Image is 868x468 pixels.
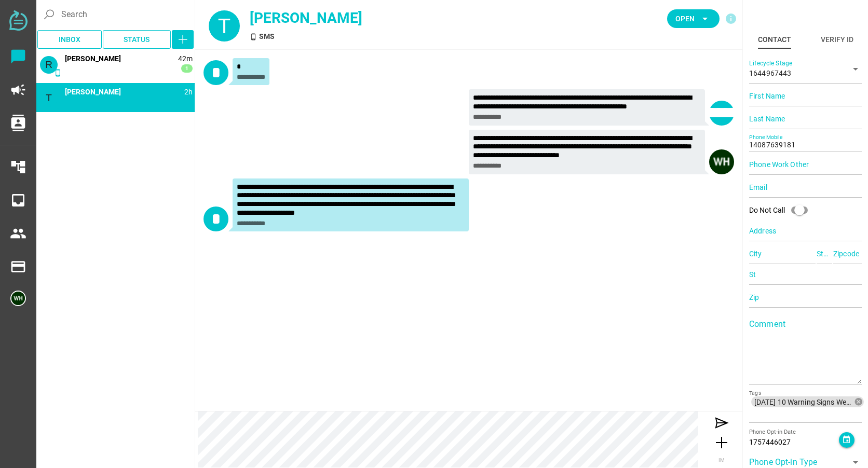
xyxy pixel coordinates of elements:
[10,115,26,131] i: contacts
[749,177,862,198] input: Email
[181,64,193,73] span: 1
[854,397,863,407] i: cancel
[817,243,832,264] input: State
[749,205,785,216] div: Do Not Call
[758,33,791,46] div: Contact
[10,192,26,209] i: inbox
[10,159,26,175] i: account_tree
[184,88,193,96] span: 1757529144
[218,15,230,37] span: T
[65,54,121,63] span: 14088919631
[45,59,52,70] span: R
[10,291,26,306] img: 5edff51079ed9903661a2266-30.png
[749,108,862,129] input: Last Name
[749,243,816,264] input: City
[178,54,193,63] span: 1757532835
[65,88,121,96] span: 14087639181
[749,428,839,437] div: Phone Opt-in Date
[124,33,150,46] span: Status
[250,33,257,40] i: SMS
[250,31,513,42] div: SMS
[749,154,862,175] input: Phone Work Other
[54,102,62,110] i: SMS
[718,457,725,463] span: IM
[842,435,851,444] i: event
[749,323,862,384] textarea: Comment
[37,30,102,49] button: Inbox
[749,200,814,221] div: Do Not Call
[749,221,862,241] input: Address
[749,86,862,106] input: First Name
[10,81,26,98] i: campaign
[709,149,734,174] img: 5edff51079ed9903661a2266-30.png
[10,48,26,65] i: chat_bubble
[250,7,513,29] div: [PERSON_NAME]
[103,30,171,49] button: Status
[749,437,839,448] div: 1757446027
[749,131,862,152] input: Phone Mobile
[10,225,26,242] i: people
[699,12,711,25] i: arrow_drop_down
[675,12,695,25] span: Open
[749,409,862,422] input: [DATE] 10 Warning Signs Webinar Reminder.csvTags
[749,264,862,285] input: St
[754,397,853,407] span: [DATE] 10 Warning Signs Webinar Reminder.csv
[749,68,791,78] span: 1644967443
[9,10,28,31] img: svg+xml;base64,PD94bWwgdmVyc2lvbj0iMS4wIiBlbmNvZGluZz0iVVRGLTgiPz4KPHN2ZyB2ZXJzaW9uPSIxLjEiIHZpZX...
[46,92,52,103] span: T
[749,287,862,308] input: Zip
[833,243,862,264] input: Zipcode
[667,9,720,28] button: Open
[54,69,62,77] i: SMS
[10,258,26,275] i: payment
[821,33,853,46] div: Verify ID
[59,33,80,46] span: Inbox
[849,63,862,75] i: arrow_drop_down
[725,12,737,25] i: info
